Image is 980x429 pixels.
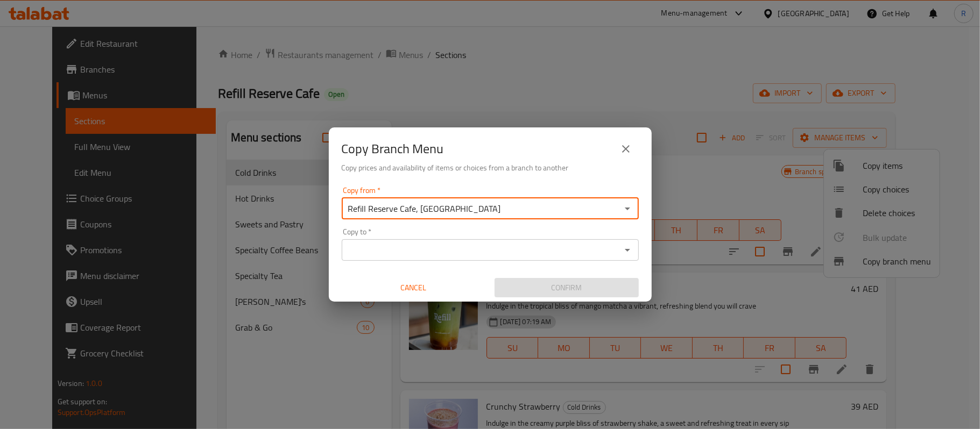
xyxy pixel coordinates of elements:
[620,242,635,258] button: Open
[342,140,444,158] h2: Copy Branch Menu
[620,201,635,216] button: Open
[346,281,482,295] span: Cancel
[342,278,486,298] button: Cancel
[613,136,639,162] button: close
[342,162,639,174] h6: Copy prices and availability of items or choices from a branch to another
